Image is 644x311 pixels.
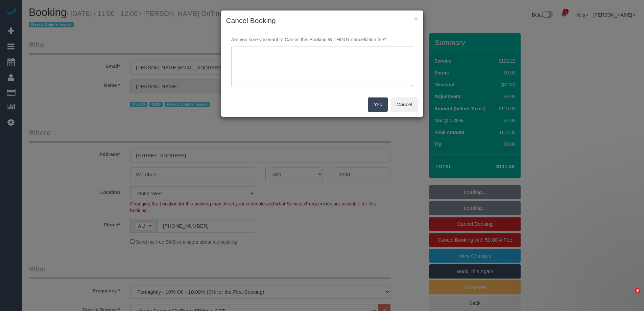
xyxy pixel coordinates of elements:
[621,288,637,304] iframe: Intercom live chat
[226,16,418,26] h3: Cancel Booking
[635,288,640,293] span: 9
[221,10,423,117] sui-modal: Cancel Booking
[414,15,418,22] button: ×
[226,36,418,43] p: Are you sure you want to Cancel this Booking WITHOUT cancellation fee?
[391,97,418,112] button: Cancel
[368,97,387,112] button: Yes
